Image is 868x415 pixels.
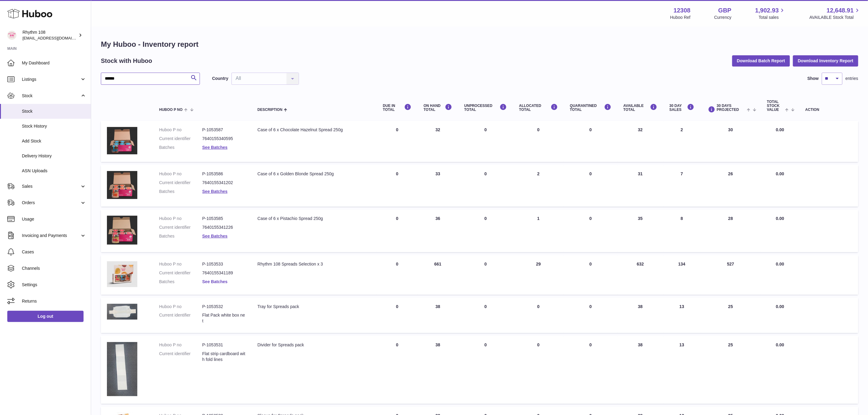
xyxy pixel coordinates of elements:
span: 1,902.93 [755,6,779,15]
span: Description [257,108,282,112]
td: 0 [377,298,417,333]
span: Channels [22,266,86,271]
td: 38 [417,336,458,404]
a: See Batches [202,189,228,194]
dd: Flat Pack white box net [202,312,245,324]
a: See Batches [202,145,228,150]
td: 7 [664,165,701,207]
td: 13 [664,298,701,333]
td: 2 [664,121,701,162]
td: 0 [377,210,417,252]
td: 30 [700,121,761,162]
a: See Batches [202,234,228,238]
span: Invoicing and Payments [22,233,80,238]
dd: 7640155340595 [202,136,245,142]
td: 0 [377,255,417,295]
dd: P-1053585 [202,216,245,221]
td: 0 [513,298,564,333]
td: 632 [617,255,664,295]
span: Stock [22,108,86,114]
span: Stock History [22,123,86,129]
td: 31 [617,165,664,207]
span: Stock [22,93,80,99]
span: Listings [22,77,80,82]
td: 134 [664,255,701,295]
div: Currency [714,15,732,20]
td: 35 [617,210,664,252]
span: My Dashboard [22,60,86,66]
span: 0.00 [776,216,784,221]
div: UNPROCESSED Total [464,104,507,112]
dt: Batches [159,233,202,239]
span: 0 [589,216,592,221]
dt: Current identifier [159,225,202,230]
div: Rhythm 108 Spreads Selection x 3 [257,261,371,267]
span: Returns [22,298,86,304]
dd: 7640155341226 [202,225,245,230]
img: product image [107,171,137,199]
div: ALLOCATED Total [519,104,558,112]
td: 38 [617,336,664,404]
span: Orders [22,200,80,206]
dd: Flat strip cardboard with fold lines [202,351,245,362]
span: Usage [22,216,86,222]
dd: P-1053587 [202,127,245,133]
div: Action [805,108,852,112]
span: Settings [22,282,86,288]
span: Add Stock [22,138,86,144]
div: Rhythm 108 [22,29,77,41]
div: Case of 6 x Golden Blonde Spread 250g [257,171,371,177]
button: Download Inventory Report [793,55,858,66]
span: 12,648.91 [827,6,854,15]
dt: Current identifier [159,312,202,324]
span: Total stock value [767,100,784,112]
dd: P-1053531 [202,342,245,348]
td: 661 [417,255,458,295]
td: 0 [513,121,564,162]
div: Case of 6 x Chocolate Hazelnut Spread 250g [257,127,371,133]
span: AVAILABLE Stock Total [809,15,861,20]
td: 0 [458,255,513,295]
span: [EMAIL_ADDRESS][DOMAIN_NAME] [22,36,89,40]
span: entries [846,76,858,81]
td: 26 [700,165,761,207]
td: 527 [700,255,761,295]
span: Cases [22,249,86,255]
span: Huboo P no [159,108,183,112]
td: 0 [377,336,417,404]
h1: My Huboo - Inventory report [101,39,858,49]
dt: Huboo P no [159,342,202,348]
div: DUE IN TOTAL [383,104,411,112]
dt: Huboo P no [159,171,202,177]
dt: Batches [159,145,202,150]
dt: Huboo P no [159,261,202,267]
td: 0 [458,121,513,162]
span: 0.00 [776,127,784,132]
img: product image [107,304,137,320]
span: Sales [22,183,80,189]
span: 0 [589,127,592,132]
a: 12,648.91 AVAILABLE Stock Total [809,6,861,20]
span: 30 DAYS PROJECTED [717,104,745,112]
td: 32 [617,121,664,162]
td: 0 [458,210,513,252]
img: product image [107,261,137,287]
h2: Stock with Huboo [101,57,152,65]
div: Tray for Spreads pack [257,304,371,310]
td: 0 [458,336,513,404]
dt: Batches [159,189,202,194]
div: 30 DAY SALES [670,104,695,112]
td: 0 [513,336,564,404]
dd: P-1053586 [202,171,245,177]
button: Download Batch Report [732,55,790,66]
dt: Current identifier [159,136,202,142]
span: Total sales [759,15,786,20]
dt: Current identifier [159,180,202,186]
td: 38 [417,298,458,333]
a: 1,902.93 Total sales [755,6,786,20]
span: 0.00 [776,342,784,347]
div: AVAILABLE Total [623,104,657,112]
div: ON HAND Total [424,104,452,112]
span: Delivery History [22,153,86,159]
td: 0 [458,298,513,333]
